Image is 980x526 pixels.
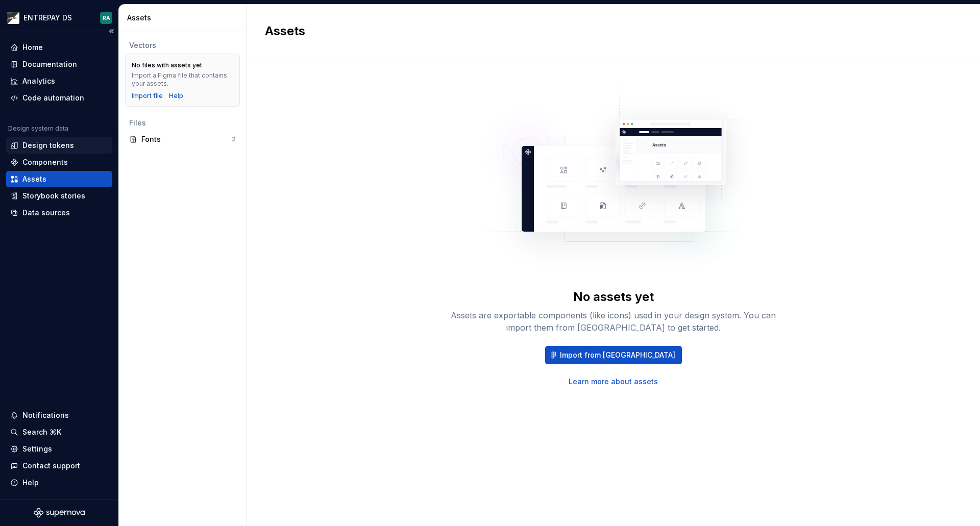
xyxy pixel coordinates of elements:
div: Contact support [22,461,80,471]
div: No files with assets yet [132,61,202,69]
a: Analytics [6,73,112,89]
button: Notifications [6,407,112,423]
div: Documentation [22,59,77,69]
a: Help [169,92,183,100]
img: bf57eda1-e70d-405f-8799-6995c3035d87.png [7,12,19,24]
h2: Assets [265,23,949,39]
a: Assets [6,171,112,187]
a: Components [6,154,112,170]
div: Assets are exportable components (like icons) used in your design system. You can import them fro... [450,309,777,334]
div: Home [22,42,43,53]
div: Notifications [22,410,69,420]
button: Import from [GEOGRAPHIC_DATA] [545,346,682,364]
button: Search ⌘K [6,424,112,440]
a: Settings [6,441,112,457]
button: Help [6,474,112,491]
div: Assets [22,174,46,184]
div: Design system data [8,124,68,133]
div: ENTREPAY DS [23,13,72,23]
a: Data sources [6,205,112,221]
a: Home [6,39,112,56]
div: Import a Figma file that contains your assets. [132,71,233,88]
div: Search ⌘K [22,427,61,437]
a: Storybook stories [6,188,112,204]
button: Contact support [6,458,112,474]
div: Components [22,157,68,167]
svg: Supernova Logo [34,508,85,518]
div: Design tokens [22,140,74,151]
button: Import file [132,92,163,100]
a: Code automation [6,90,112,106]
a: Learn more about assets [569,377,658,387]
button: ENTREPAY DSRA [2,7,116,29]
div: Code automation [22,93,84,103]
div: Fonts [141,134,232,144]
button: Collapse sidebar [104,24,118,38]
a: Design tokens [6,137,112,154]
div: Analytics [22,76,55,86]
div: Data sources [22,208,70,218]
div: Files [129,118,236,128]
div: Help [22,478,39,488]
div: 2 [232,135,236,143]
div: Settings [22,444,52,454]
div: Assets [127,13,242,23]
a: Fonts2 [125,131,240,147]
div: Vectors [129,40,236,51]
div: Storybook stories [22,191,85,201]
div: No assets yet [573,289,654,305]
a: Documentation [6,56,112,72]
div: RA [103,14,110,22]
span: Import from [GEOGRAPHIC_DATA] [560,350,675,360]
